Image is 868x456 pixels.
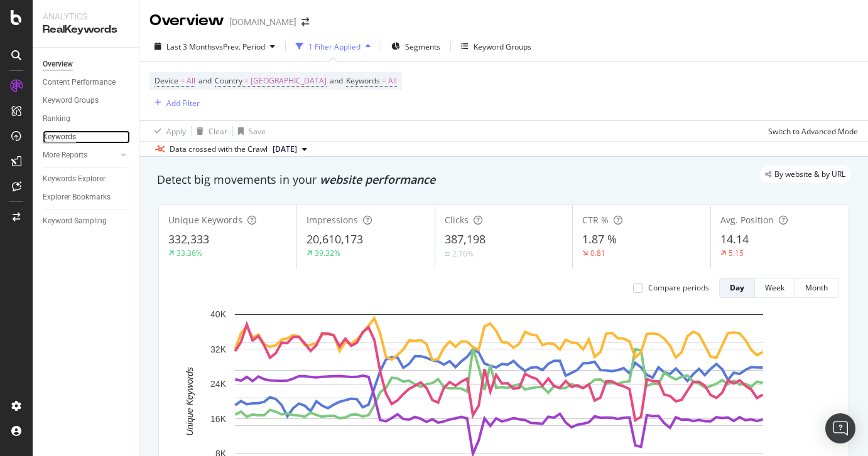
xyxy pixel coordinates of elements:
span: and [198,75,212,86]
div: [DOMAIN_NAME] [229,16,296,28]
a: Keywords [43,130,130,144]
div: RealKeywords [43,23,129,37]
a: Keyword Sampling [43,215,130,228]
div: Open Intercom Messenger [825,413,855,443]
button: Keyword Groups [456,36,536,56]
div: Keyword Groups [43,94,99,107]
a: Ranking [43,112,130,125]
a: Explorer Bookmarks [43,191,130,204]
text: 40K [210,309,227,319]
a: Keyword Groups [43,94,130,107]
div: Overview [43,58,73,71]
span: = [382,75,386,86]
span: Clicks [445,214,469,226]
a: Content Performance [43,76,130,89]
span: vs Prev. Period [215,41,265,52]
span: 1.87 % [582,231,617,247]
div: arrow-right-arrow-left [301,18,309,26]
div: Compare periods [648,282,709,293]
div: More Reports [43,149,87,162]
span: All [187,72,195,90]
button: Day [719,278,755,298]
a: Overview [43,58,130,71]
div: Keywords [43,130,76,144]
button: Segments [386,36,445,56]
span: Segments [405,41,440,52]
div: Keywords Explorer [43,172,106,186]
div: Explorer Bookmarks [43,191,111,204]
button: Save [233,121,266,141]
button: Month [795,278,838,298]
span: All [388,72,397,90]
button: 1 Filter Applied [291,36,376,56]
div: 33.36% [176,248,202,258]
span: CTR % [582,214,609,226]
div: Overview [149,10,224,31]
div: Week [765,282,784,293]
button: Last 3 MonthsvsPrev. Period [149,36,280,56]
span: = [244,75,249,86]
img: Equal [445,252,450,256]
a: Keywords Explorer [43,172,130,186]
span: = [180,75,185,86]
div: Content Performance [43,76,116,89]
span: By website & by URL [774,171,845,178]
span: 387,198 [445,231,486,247]
button: [DATE] [268,142,312,157]
span: Country [215,75,242,86]
div: Day [730,282,744,293]
text: Unique Keywords [185,367,195,436]
button: Apply [149,121,186,141]
div: 2.76% [452,248,474,259]
span: and [330,75,343,86]
text: 32K [210,344,227,354]
a: More Reports [43,149,117,162]
span: 14.14 [720,231,749,247]
button: Add Filter [149,95,200,110]
div: legacy label [760,166,850,183]
div: Switch to Advanced Mode [768,126,858,137]
div: Data crossed with the Crawl [170,144,268,155]
div: Ranking [43,112,70,125]
div: 0.81 [590,248,605,258]
text: 24K [210,379,227,389]
text: 16K [210,414,227,424]
span: 332,333 [168,231,209,247]
div: Month [805,282,828,293]
button: Clear [192,121,227,141]
span: Keywords [346,75,380,86]
span: Impressions [307,214,358,226]
div: Apply [166,126,186,137]
span: Avg. Position [720,214,774,226]
div: 39.32% [315,248,340,258]
span: Unique Keywords [168,214,242,226]
span: 2025 Aug. 31st [273,144,297,155]
div: Clear [209,126,227,137]
span: [GEOGRAPHIC_DATA] [251,72,327,90]
div: 1 Filter Applied [308,41,361,52]
span: Last 3 Months [166,41,215,52]
div: Save [249,126,266,137]
div: Analytics [43,10,129,23]
div: Keyword Groups [474,41,531,52]
div: 5.15 [729,248,744,258]
button: Switch to Advanced Mode [763,121,858,141]
div: Keyword Sampling [43,215,107,228]
span: Device [155,75,178,86]
span: 20,610,173 [307,231,363,247]
div: Add Filter [166,98,200,109]
button: Week [755,278,795,298]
